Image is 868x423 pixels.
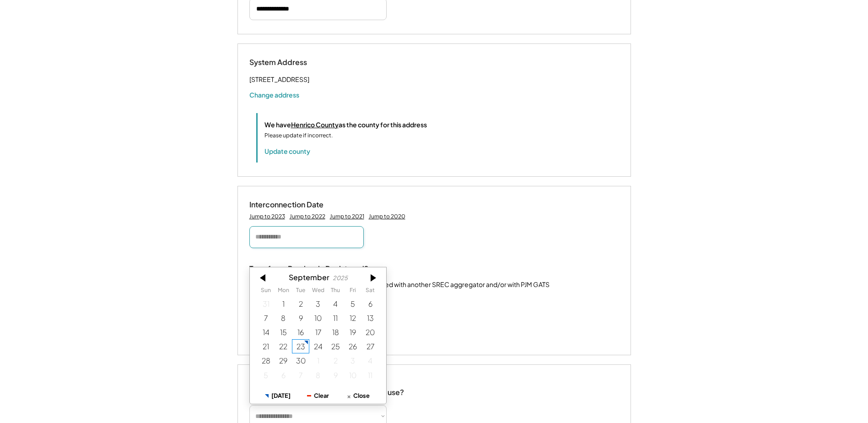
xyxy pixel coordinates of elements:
[264,120,427,130] div: We have as the county for this address
[257,325,275,339] div: 9/14/2025
[309,297,327,311] div: 9/03/2025
[327,368,344,382] div: 10/09/2025
[258,388,298,404] button: [DATE]
[361,339,379,353] div: 9/27/2025
[257,354,275,368] div: 9/28/2025
[327,311,344,325] div: 9/11/2025
[327,297,344,311] div: 9/04/2025
[361,368,379,382] div: 10/11/2025
[257,339,275,353] div: 9/21/2025
[344,354,361,368] div: 10/03/2025
[290,213,325,220] div: Jump to 2022
[275,354,292,368] div: 9/29/2025
[249,200,341,210] div: Interconnection Date
[249,90,299,99] button: Change address
[344,297,361,311] div: 9/05/2025
[309,354,327,368] div: 10/01/2025
[275,297,292,311] div: 9/01/2025
[327,325,344,339] div: 9/18/2025
[249,264,368,274] div: Transfer or Previously Registered?
[333,275,348,282] div: 2025
[292,287,309,297] th: Tuesday
[361,325,379,339] div: 9/20/2025
[298,388,338,404] button: Clear
[257,311,275,325] div: 9/07/2025
[265,280,550,289] div: This system has been previously registered with another SREC aggregator and/or with PJM GATS
[292,297,309,311] div: 9/02/2025
[288,273,329,282] div: September
[292,325,309,339] div: 9/16/2025
[327,287,344,297] th: Thursday
[327,354,344,368] div: 10/02/2025
[257,368,275,382] div: 10/05/2025
[327,339,344,353] div: 9/25/2025
[292,311,309,325] div: 9/09/2025
[344,325,361,339] div: 9/19/2025
[257,297,275,311] div: 8/31/2025
[275,311,292,325] div: 9/08/2025
[361,297,379,311] div: 9/06/2025
[275,339,292,353] div: 9/22/2025
[257,287,275,297] th: Sunday
[369,213,405,220] div: Jump to 2020
[338,388,378,404] button: Close
[344,311,361,325] div: 9/12/2025
[344,368,361,382] div: 10/10/2025
[249,213,285,220] div: Jump to 2023
[275,287,292,297] th: Monday
[264,131,333,140] div: Please update if incorrect.
[344,339,361,353] div: 9/26/2025
[292,339,309,353] div: 9/23/2025
[249,74,309,85] div: [STREET_ADDRESS]
[249,58,341,67] div: System Address
[309,339,327,353] div: 9/24/2025
[361,287,379,297] th: Saturday
[309,287,327,297] th: Wednesday
[275,368,292,382] div: 10/06/2025
[292,354,309,368] div: 9/30/2025
[309,325,327,339] div: 9/17/2025
[361,354,379,368] div: 10/04/2025
[309,311,327,325] div: 9/10/2025
[330,213,364,220] div: Jump to 2021
[361,311,379,325] div: 9/13/2025
[275,325,292,339] div: 9/15/2025
[292,368,309,382] div: 10/07/2025
[309,368,327,382] div: 10/08/2025
[291,120,339,129] u: Henrico County
[344,287,361,297] th: Friday
[264,146,310,156] button: Update county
